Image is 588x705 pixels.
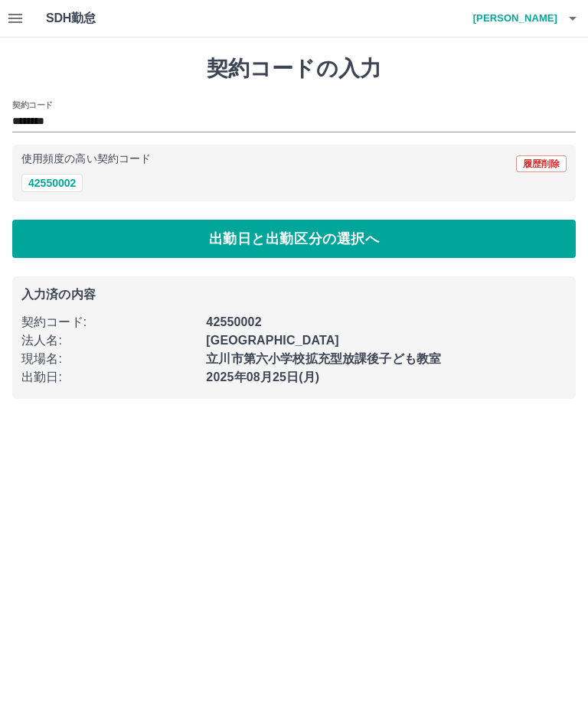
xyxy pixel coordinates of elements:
p: 現場名 : [21,350,197,368]
h1: 契約コードの入力 [12,56,576,82]
p: 契約コード : [21,313,197,331]
h2: 契約コード [12,99,53,111]
p: 法人名 : [21,331,197,350]
b: 2025年08月25日(月) [206,370,319,384]
b: 42550002 [206,315,261,328]
b: [GEOGRAPHIC_DATA] [206,334,339,347]
p: 使用頻度の高い契約コード [21,154,151,165]
button: 42550002 [21,174,83,192]
p: 出勤日 : [21,368,197,387]
p: 入力済の内容 [21,289,567,301]
button: 出勤日と出勤区分の選択へ [12,220,576,258]
b: 立川市第六小学校拡充型放課後子ども教室 [206,352,441,365]
button: 履歴削除 [516,155,567,172]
